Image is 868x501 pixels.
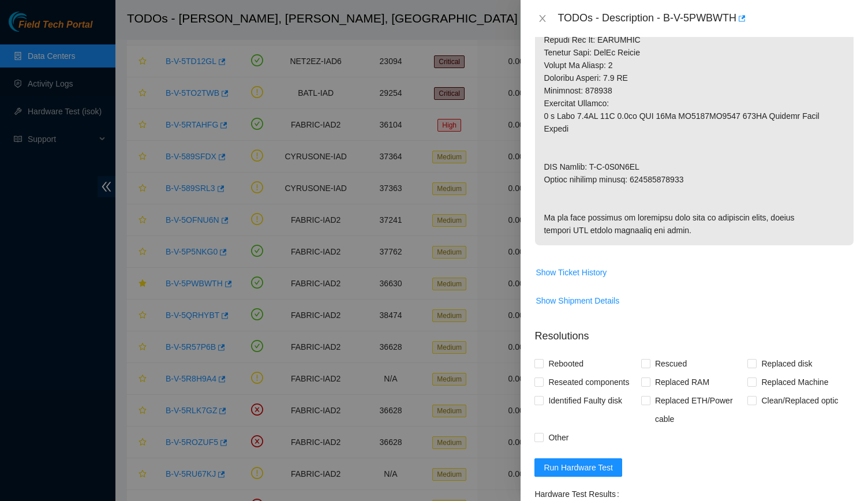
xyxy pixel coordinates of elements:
[534,458,622,477] button: Run Hardware Test
[757,354,817,373] span: Replaced disk
[534,13,551,24] button: Close
[536,294,619,307] span: Show Shipment Details
[650,373,714,391] span: Replaced RAM
[544,354,588,373] span: Rebooted
[544,461,613,474] span: Run Hardware Test
[544,373,634,391] span: Reseated components
[536,266,607,279] span: Show Ticket History
[535,263,607,282] button: Show Ticket History
[650,354,691,373] span: Rescued
[757,391,843,410] span: Clean/Replaced optic
[534,319,854,344] p: Resolutions
[558,9,854,28] div: TODOs - Description - B-V-5PWBWTH
[538,14,547,23] span: close
[544,428,573,447] span: Other
[650,391,748,428] span: Replaced ETH/Power cable
[757,373,833,391] span: Replaced Machine
[544,391,627,410] span: Identified Faulty disk
[535,291,620,310] button: Show Shipment Details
